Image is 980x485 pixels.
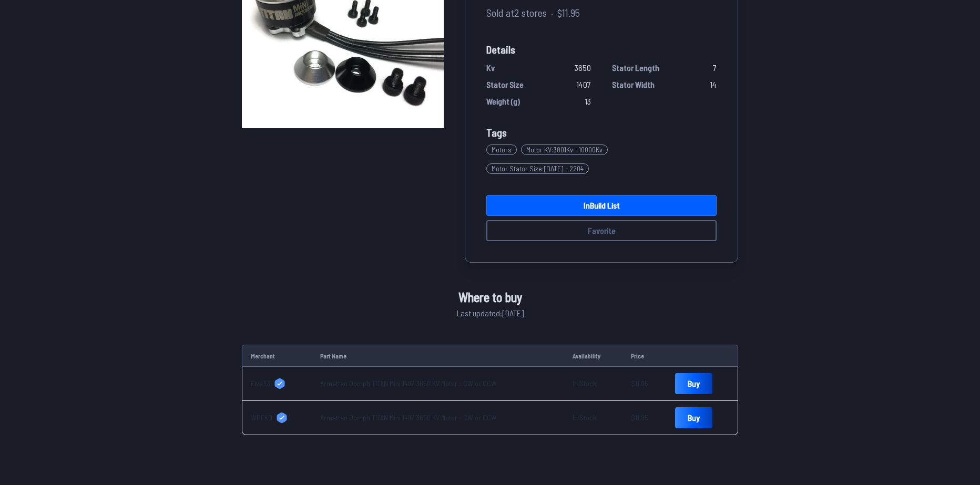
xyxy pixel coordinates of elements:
a: Motor KV:3001Kv - 10000Kv [521,140,612,159]
a: InBuild List [486,195,717,216]
span: Kv [486,61,495,74]
td: In Stock [564,367,622,401]
a: Five33 [251,378,303,389]
a: Motors [486,140,521,159]
td: In Stock [564,401,622,435]
span: Details [486,42,717,57]
span: 13 [585,95,591,108]
span: Sold at 2 stores [486,5,547,20]
td: Price [622,345,667,367]
span: Five33 [251,378,270,389]
span: Stator Size [486,78,524,91]
span: · [551,5,553,20]
span: Stator Length [612,61,659,74]
span: 14 [710,78,717,91]
a: WREKD [251,412,303,423]
span: Motor Stator Size : [DATE] - 2204 [486,163,589,174]
td: Availability [564,345,622,367]
a: Buy [675,373,712,394]
span: 7 [713,61,717,74]
td: $11.95 [622,401,667,435]
td: $11.95 [622,367,667,401]
span: WREKD [251,412,272,423]
a: Buy [675,407,712,428]
span: 1407 [576,78,591,91]
span: $11.95 [557,5,580,20]
span: Last updated: [DATE] [457,307,524,319]
a: Armattan Oomph TITAN Mini 1407 3650 KV Motor - CW or CCW [320,413,497,422]
span: Motors [486,145,517,155]
span: Motor KV : 3001Kv - 10000Kv [521,145,608,155]
span: Where to buy [458,288,522,307]
a: Motor Stator Size:[DATE] - 2204 [486,159,593,178]
span: 3650 [575,61,591,74]
td: Merchant [242,345,312,367]
span: Weight (g) [486,95,520,108]
td: Part Name [312,345,564,367]
span: Stator Width [612,78,655,91]
button: Favorite [486,220,717,241]
a: Armattan Oomph TITAN Mini 1407 3650 KV Motor - CW or CCW [320,379,497,388]
span: Tags [486,126,507,139]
